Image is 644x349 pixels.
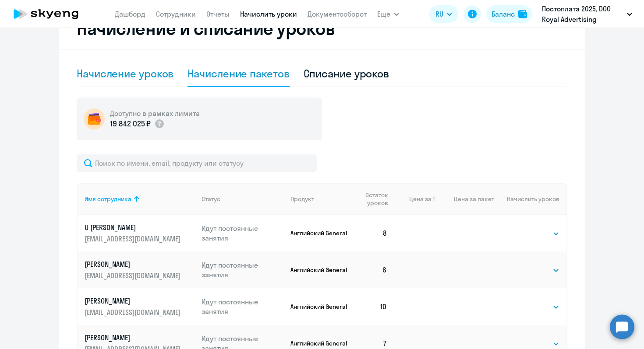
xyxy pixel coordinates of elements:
[188,66,289,80] div: Начисление пакетов
[85,223,183,232] p: U [PERSON_NAME]
[85,296,183,306] p: [PERSON_NAME]
[377,9,390,19] span: Ещё
[85,307,183,317] p: [EMAIL_ADDRESS][DOMAIN_NAME]
[85,259,195,280] a: [PERSON_NAME][EMAIL_ADDRESS][DOMAIN_NAME]
[290,339,350,347] p: Английский General
[206,10,230,18] a: Отчеты
[357,191,388,207] span: Остаток уроков
[85,234,183,244] p: [EMAIL_ADDRESS][DOMAIN_NAME]
[202,297,284,316] p: Идут постоянные занятия
[85,333,183,342] p: [PERSON_NAME]
[290,266,350,274] p: Английский General
[115,10,145,18] a: Дашборд
[357,191,394,207] div: Остаток уроков
[77,154,317,172] input: Поиск по имени, email, продукту или статусу
[85,223,195,244] a: U [PERSON_NAME][EMAIL_ADDRESS][DOMAIN_NAME]
[494,183,566,215] th: Начислить уроков
[84,108,105,129] img: wallet-circle.png
[156,10,196,18] a: Сотрудники
[429,5,458,23] button: RU
[85,195,131,203] div: Имя сотрудника
[240,10,297,18] a: Начислить уроки
[308,10,367,18] a: Документооборот
[290,303,350,311] p: Английский General
[202,260,284,279] p: Идут постоянные занятия
[110,118,151,129] p: 19 842 025 ₽
[85,271,183,280] p: [EMAIL_ADDRESS][DOMAIN_NAME]
[77,66,173,80] div: Начисление уроков
[290,195,350,203] div: Продукт
[542,3,623,24] p: Постоплата 2025, DOO Royal Advertising
[394,183,435,215] th: Цена за 1
[350,288,394,325] td: 10
[202,195,284,203] div: Статус
[435,183,494,215] th: Цена за пакет
[290,229,350,237] p: Английский General
[110,108,200,118] h5: Доступно в рамках лимита
[350,251,394,288] td: 6
[492,9,515,19] div: Баланс
[304,66,389,80] div: Списание уроков
[77,18,567,39] h2: Начисление и списание уроков
[85,195,195,203] div: Имя сотрудника
[486,5,532,23] button: Балансbalance
[377,5,399,23] button: Ещё
[435,9,443,19] span: RU
[290,195,314,203] div: Продукт
[85,259,183,269] p: [PERSON_NAME]
[202,195,220,203] div: Статус
[350,215,394,251] td: 8
[202,223,284,243] p: Идут постоянные занятия
[85,296,195,317] a: [PERSON_NAME][EMAIL_ADDRESS][DOMAIN_NAME]
[518,10,527,18] img: balance
[538,3,637,24] button: Постоплата 2025, DOO Royal Advertising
